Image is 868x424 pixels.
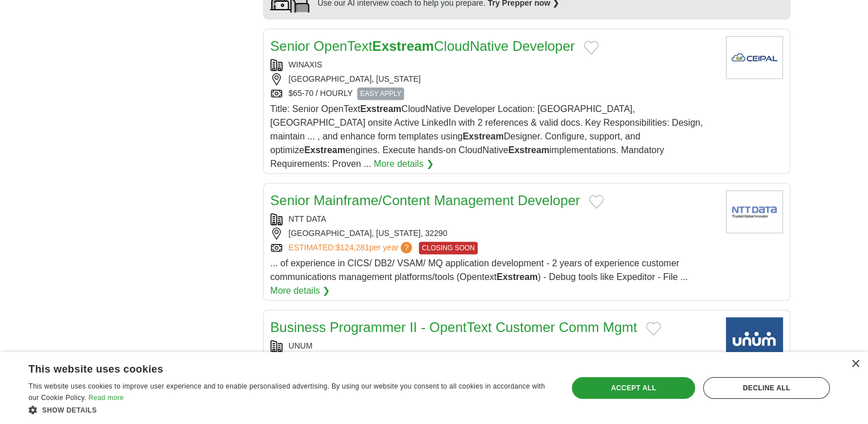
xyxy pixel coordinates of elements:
div: Accept all [572,377,695,399]
img: Company logo [726,36,783,79]
button: Add to favorite jobs [589,195,604,209]
strong: Exstream [304,145,345,155]
a: UNUM [289,341,313,350]
span: $124,281 [336,243,369,252]
img: UNUM Group logo [726,317,783,360]
strong: Exstream [496,272,538,282]
img: NTT DATA Corporation logo [726,190,783,233]
div: Decline all [703,377,830,399]
button: Add to favorite jobs [584,41,599,54]
span: CLOSING SOON [419,242,478,254]
div: Show details [29,404,552,415]
div: $65-70 / HOURLY [271,87,717,100]
span: Show details [42,406,97,414]
strong: Exstream [360,104,401,114]
span: ? [401,242,412,253]
strong: Exstream [463,131,504,141]
a: Read more, opens a new window [88,394,124,402]
a: More details ❯ [271,284,330,298]
div: WINAXIS [271,59,717,71]
button: Add to favorite jobs [646,322,661,335]
a: NTT DATA [289,214,326,223]
div: [GEOGRAPHIC_DATA], [US_STATE] [271,73,717,85]
a: More details ❯ [374,157,434,171]
span: EASY APPLY [357,87,404,100]
strong: Exstream [508,145,550,155]
a: Senior OpenTextExstreamCloudNative Developer [271,38,575,54]
strong: Exstream [372,38,434,54]
div: [GEOGRAPHIC_DATA], [US_STATE], 32290 [271,227,717,239]
div: This website uses cookies [29,359,523,376]
span: ... of experience in CICS/ DB2/ VSAM/ MQ application development - 2 years of experience customer... [271,258,688,282]
span: Title: Senior OpenText CloudNative Developer Location: [GEOGRAPHIC_DATA], [GEOGRAPHIC_DATA] onsit... [271,104,703,169]
a: Business Programmer II - OpentText Customer Comm Mgmt [271,319,637,335]
a: ESTIMATED:$124,281per year? [289,242,415,254]
div: Close [851,360,859,369]
a: Senior Mainframe/Content Management Developer [271,193,580,208]
span: This website uses cookies to improve user experience and to enable personalised advertising. By u... [29,382,545,402]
